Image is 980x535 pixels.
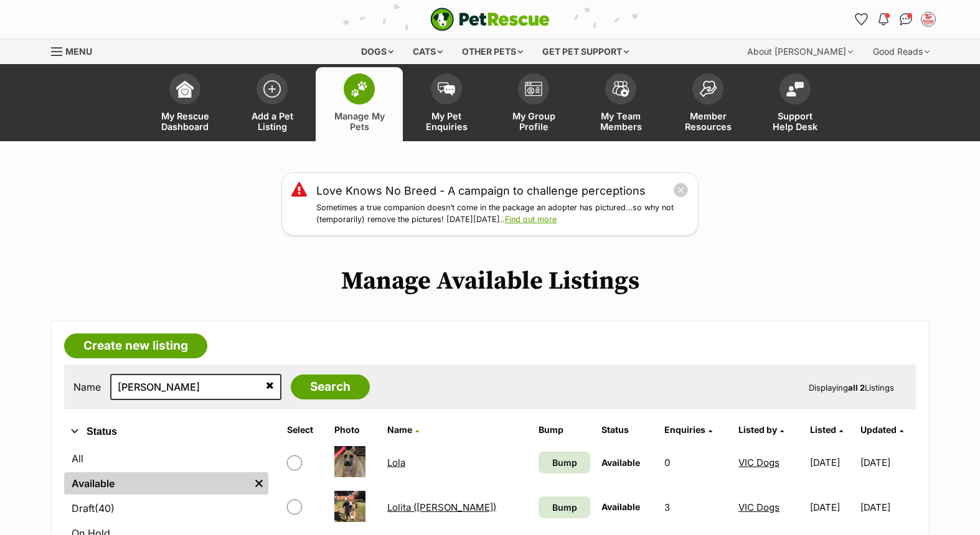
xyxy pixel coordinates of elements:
[918,9,938,29] button: My account
[352,39,402,64] div: Dogs
[438,82,455,96] img: pet-enquiries-icon-7e3ad2cf08bfb03b45e93fb7055b45f3efa6380592205ae92323e6603595dc1f.svg
[864,39,938,64] div: Good Reads
[176,80,194,98] img: dashboard-icon-eb2f2d2d3e046f16d808141f083e7271f6b2e854fb5c12c21221c1fb7104beca.svg
[809,383,894,393] span: Displaying Listings
[805,441,859,484] td: [DATE]
[453,39,532,64] div: Other pets
[329,420,381,440] th: Photo
[51,39,101,62] a: Menu
[896,9,916,29] a: Conversations
[73,381,101,393] label: Name
[534,420,595,440] th: Bump
[680,111,736,132] span: Member Resources
[601,501,640,512] span: Available
[244,111,300,132] span: Add a Pet Listing
[805,486,859,529] td: [DATE]
[430,7,550,31] img: logo-e224e6f780fb5917bec1dbf3a21bbac754714ae5b6737aabdf751b685950b380.svg
[387,424,419,435] a: Name
[250,472,268,495] a: Remove filter
[430,7,550,31] a: PetRescue
[505,215,557,224] a: Find out more
[534,39,638,64] div: Get pet support
[664,424,712,435] a: Enquiries
[157,111,213,132] span: My Rescue Dashboard
[673,182,689,198] button: close
[922,13,935,26] img: VIC Dogs profile pic
[860,441,915,484] td: [DATE]
[851,9,938,29] ul: Account quick links
[552,456,577,469] span: Bump
[810,424,836,435] span: Listed
[64,497,268,519] a: Draft
[860,424,897,435] span: Updated
[860,424,903,435] a: Updated
[490,67,577,141] a: My Group Profile
[64,447,268,470] a: All
[593,111,649,132] span: My Team Members
[64,472,250,495] a: Available
[738,424,777,435] span: Listed by
[263,80,281,98] img: add-pet-listing-icon-0afa8454b4691262ce3f59096e99ab1cd57d4a30225e0717b998d2c9b9846f56.svg
[387,424,412,435] span: Name
[539,452,590,473] a: Bump
[810,424,843,435] a: Listed
[601,457,640,468] span: Available
[738,457,780,468] a: VIC Dogs
[767,111,823,132] span: Support Help Desk
[316,202,689,226] p: Sometimes a true companion doesn’t come in the package an adopter has pictured…so why not (tempor...
[387,457,405,468] a: Lola
[596,420,658,440] th: Status
[331,111,387,132] span: Manage My Pets
[316,67,403,141] a: Manage My Pets
[848,383,865,393] strong: all 2
[291,374,370,399] input: Search
[751,67,839,141] a: Support Help Desk
[539,496,590,518] a: Bump
[860,486,915,529] td: [DATE]
[851,9,871,29] a: Favourites
[141,67,229,141] a: My Rescue Dashboard
[506,111,562,132] span: My Group Profile
[552,501,577,514] span: Bump
[64,333,207,358] a: Create new listing
[65,46,92,57] span: Menu
[786,81,804,96] img: help-desk-icon-fdf02630f3aa405de69fd3d07c3f3aa587a6932b1a1747fa1d2bba05be0121f9.svg
[738,39,862,64] div: About [PERSON_NAME]
[404,39,451,64] div: Cats
[738,424,784,435] a: Listed by
[664,67,751,141] a: Member Resources
[664,424,705,435] span: translation missing: en.admin.listings.index.attributes.enquiries
[282,420,327,440] th: Select
[229,67,316,141] a: Add a Pet Listing
[659,486,733,529] td: 3
[577,67,664,141] a: My Team Members
[403,67,490,141] a: My Pet Enquiries
[525,81,542,96] img: group-profile-icon-3fa3cf56718a62981997c0bc7e787c4b2cf8bcc04b72c1350f741eb67cf2f40e.svg
[95,501,115,516] span: (40)
[659,441,733,484] td: 0
[351,81,368,97] img: manage-my-pets-icon-02211641906a0b7f246fdf0571729dbe1e7629f14944591b6c1af311fb30b64b.svg
[738,501,780,513] a: VIC Dogs
[879,13,888,26] img: notifications-46538b983faf8c2785f20acdc204bb7945ddae34d4c08c2a6579f10ce5e182be.svg
[900,13,913,26] img: chat-41dd97257d64d25036548639549fe6c8038ab92f7586957e7f3b1b290dea8141.svg
[387,501,496,513] a: Lolita ([PERSON_NAME])
[316,182,646,199] a: Love Knows No Breed - A campaign to challenge perceptions
[64,424,268,440] button: Status
[874,9,893,29] button: Notifications
[699,80,717,97] img: member-resources-icon-8e73f808a243e03378d46382f2149f9095a855e16c252ad45f914b54edf8863c.svg
[418,111,474,132] span: My Pet Enquiries
[612,81,629,97] img: team-members-icon-5396bd8760b3fe7c0b43da4ab00e1e3bb1a5d9ba89233759b79545d2d3fc5d0d.svg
